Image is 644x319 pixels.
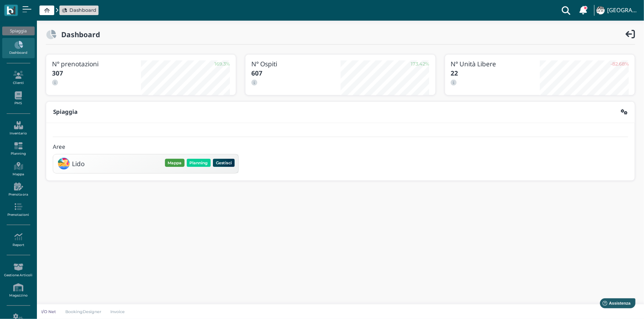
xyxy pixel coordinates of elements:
a: Prenotazioni [2,200,34,220]
a: Clienti [2,68,34,88]
button: Gestisci [213,159,235,167]
div: Spiaggia [2,27,34,35]
img: ... [596,6,605,14]
h3: Lido [72,160,85,167]
iframe: Help widget launcher [592,296,638,313]
a: Inventario [2,118,34,139]
h2: Dashboard [56,31,100,38]
h4: [GEOGRAPHIC_DATA] [607,7,640,14]
b: 607 [251,69,262,77]
b: Spiaggia [53,108,78,116]
b: 22 [451,69,458,77]
button: Mappa [165,159,185,167]
span: Dashboard [69,7,96,14]
a: Planning [2,139,34,159]
a: ... [GEOGRAPHIC_DATA] [595,1,640,19]
h3: N° prenotazioni [52,60,141,67]
b: 307 [52,69,63,77]
img: logo [7,6,15,15]
a: Dashboard [2,38,34,58]
a: Prenota ora [2,179,34,200]
span: Assistenza [22,6,49,11]
h3: N° Unità Libere [451,60,540,67]
a: Dashboard [62,7,96,14]
a: Mappa [2,159,34,179]
h4: Aree [53,144,65,150]
a: PMS [2,88,34,109]
h3: N° Ospiti [251,60,340,67]
button: Planning [187,159,211,167]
